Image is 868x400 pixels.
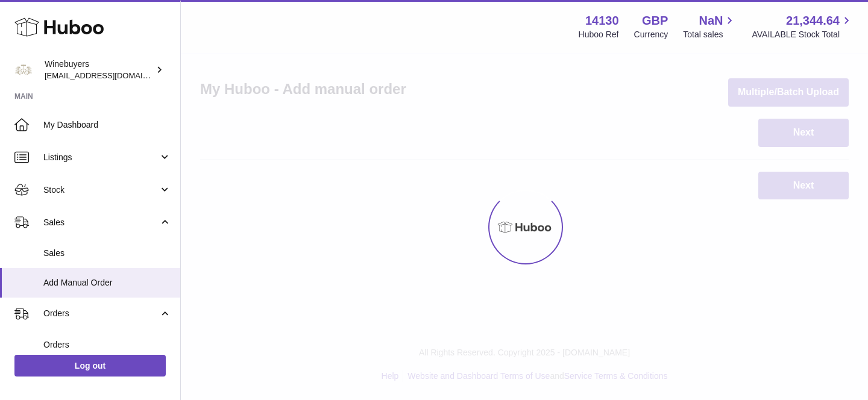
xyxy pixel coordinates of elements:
[786,13,840,29] span: 21,344.64
[683,29,737,40] span: Total sales
[14,61,33,79] img: ben@winebuyers.com
[699,13,723,29] span: NaN
[43,217,159,228] span: Sales
[683,13,737,40] a: NaN Total sales
[752,13,854,40] a: 21,344.64 AVAILABLE Stock Total
[43,184,159,196] span: Stock
[43,119,171,131] span: My Dashboard
[43,248,171,259] span: Sales
[43,277,171,289] span: Add Manual Order
[45,70,177,80] span: [EMAIL_ADDRESS][DOMAIN_NAME]
[43,152,159,163] span: Listings
[14,355,166,377] a: Log out
[752,29,854,40] span: AVAILABLE Stock Total
[45,58,153,81] div: Winebuyers
[585,13,619,29] strong: 14130
[579,29,619,40] div: Huboo Ref
[43,339,171,351] span: Orders
[43,308,159,319] span: Orders
[634,29,668,40] div: Currency
[642,13,668,29] strong: GBP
